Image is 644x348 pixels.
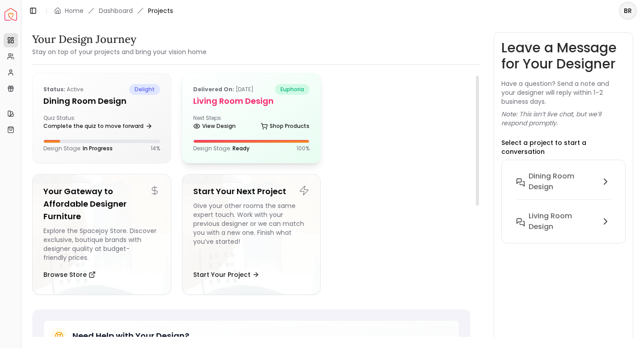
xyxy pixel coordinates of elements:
[151,145,160,152] p: 14 %
[529,171,597,192] h6: Dining Room Design
[193,145,250,152] p: Design Stage:
[83,144,113,152] span: In Progress
[193,266,259,284] button: Start Your Project
[193,120,236,132] a: View Design
[99,6,133,15] a: Dashboard
[261,120,309,132] a: Shop Products
[620,3,636,19] span: BR
[32,32,207,47] h3: Your Design Journey
[193,84,254,95] p: [DATE]
[297,145,309,152] p: 100 %
[43,266,96,284] button: Browse Store
[43,120,153,132] a: Complete the quiz to move forward
[193,115,310,132] div: Next Steps:
[501,40,626,72] h3: Leave a Message for Your Designer
[54,6,173,15] nav: breadcrumb
[529,211,597,232] h6: Living Room Design
[43,84,83,95] p: active
[43,145,113,152] p: Design Stage:
[233,144,250,152] span: Ready
[72,330,189,342] h5: Need Help with Your Design?
[509,207,618,236] button: Living Room Design
[501,79,626,106] p: Have a question? Send a note and your designer will reply within 1–2 business days.
[619,2,637,20] button: BR
[43,185,160,223] h5: Your Gateway to Affordable Designer Furniture
[501,110,626,127] p: Note: This isn’t live chat, but we’ll respond promptly.
[148,6,173,15] span: Projects
[275,84,309,95] span: euphoria
[65,6,84,15] a: Home
[193,185,310,198] h5: Start Your Next Project
[4,8,17,21] a: Spacejoy
[43,95,160,107] h5: Dining Room Design
[193,85,234,93] b: Delivered on:
[193,95,310,107] h5: Living Room Design
[4,8,17,21] img: Spacejoy Logo
[32,47,207,56] small: Stay on top of your projects and bring your vision home
[501,138,626,156] p: Select a project to start a conversation
[43,226,160,262] div: Explore the Spacejoy Store. Discover exclusive, boutique brands with designer quality at budget-f...
[193,201,310,262] div: Give your other rooms the same expert touch. Work with your previous designer or we can match you...
[509,167,618,207] button: Dining Room Design
[129,84,160,95] span: delight
[32,174,171,295] a: Your Gateway to Affordable Designer FurnitureExplore the Spacejoy Store. Discover exclusive, bout...
[43,85,65,93] b: Status:
[43,115,98,132] div: Quiz Status:
[182,174,321,295] a: Start Your Next ProjectGive your other rooms the same expert touch. Work with your previous desig...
